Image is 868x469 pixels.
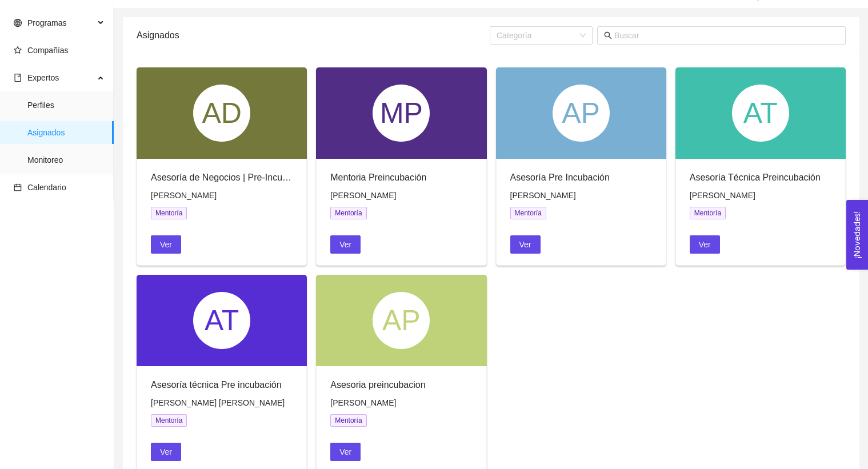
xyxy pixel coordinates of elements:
button: Ver [330,235,361,254]
span: Ver [699,238,711,251]
div: Asesoría técnica Pre incubación [151,378,293,392]
span: Monitoreo [27,149,105,171]
span: [PERSON_NAME] [690,191,755,200]
span: [PERSON_NAME] [PERSON_NAME] [151,398,285,407]
div: Asesoría Técnica Preincubación [690,170,831,185]
span: Mentoría [330,414,366,427]
div: MP [373,85,430,142]
button: Ver [151,443,181,461]
div: AP [373,292,430,349]
span: Ver [160,446,172,458]
button: Open Feedback Widget [846,200,868,270]
span: Mentoría [151,207,187,219]
span: book [14,74,22,82]
div: AT [193,292,250,349]
span: [PERSON_NAME] [330,398,396,407]
span: Compañías [27,46,69,55]
button: Ver [690,235,720,254]
div: Asesoria preincubacion [330,378,472,392]
span: Ver [519,238,531,251]
span: calendar [14,183,22,191]
span: global [14,19,22,27]
span: Mentoría [510,207,546,219]
span: Mentoría [151,414,187,427]
span: search [604,31,612,39]
div: Asesoría de Negocios | Pre-Incubación [151,170,293,185]
span: [PERSON_NAME] [151,191,217,200]
span: Expertos [27,73,59,82]
div: AP [553,85,610,142]
span: [PERSON_NAME] [330,191,396,200]
div: Mentoria Preincubación [330,170,472,185]
button: Ver [330,443,361,461]
div: Asignados [137,19,490,51]
span: Asignados [27,121,105,144]
span: star [14,46,22,54]
div: AD [193,85,250,142]
span: [PERSON_NAME] [510,191,576,200]
span: Ver [339,446,351,458]
span: Mentoría [330,207,366,219]
span: Programas [27,18,66,27]
button: Ver [151,235,181,254]
input: Buscar [614,29,839,42]
span: Perfiles [27,94,105,117]
div: Asesoría Pre Incubación [510,170,652,185]
span: Calendario [27,183,66,192]
span: Ver [339,238,351,251]
span: Mentoría [690,207,726,219]
span: Ver [160,238,172,251]
button: Ver [510,235,541,254]
div: AT [732,85,789,142]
